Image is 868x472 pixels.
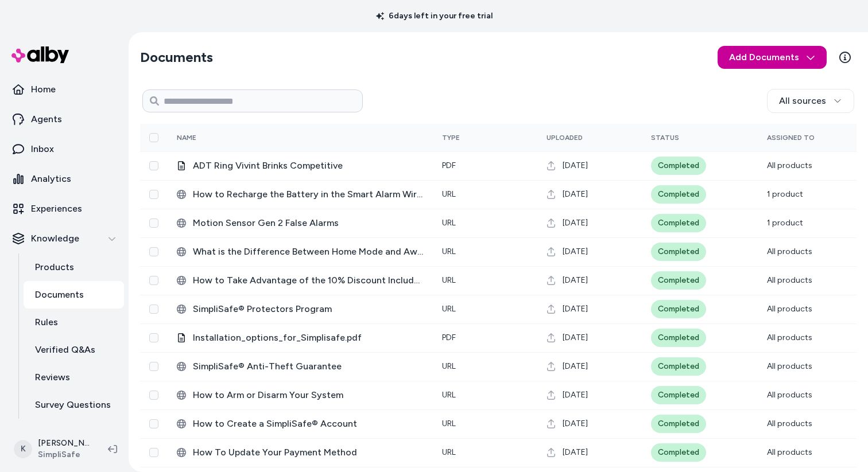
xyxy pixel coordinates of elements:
[767,275,812,285] span: All products
[149,133,158,142] button: Select all
[442,447,456,457] span: URL
[24,364,124,391] a: Reviews
[177,360,424,373] div: ‎SimpliSafe® Anti-Theft Guarantee
[149,190,158,199] button: Select row
[5,195,124,223] a: Experiences
[177,216,424,230] div: ‎Motion Sensor Gen 2 False Alarms
[193,360,424,373] span: ‎SimpliSafe® Anti-Theft Guarantee
[563,189,588,200] span: [DATE]
[31,172,71,186] p: Analytics
[149,219,158,228] button: Select row
[177,245,424,259] div: ‎What is the Difference Between Home Mode and Away Mode?
[177,446,424,459] div: ‎How To Update Your Payment Method
[149,276,158,285] button: Select row
[193,302,424,316] span: ‎SimpliSafe® Protectors Program
[767,304,812,314] span: All products
[31,142,54,156] p: Inbox
[149,419,158,428] button: Select row
[651,443,706,462] div: Completed
[5,225,124,252] button: Knowledge
[442,189,456,199] span: URL
[442,161,456,170] span: pdf
[193,159,424,173] span: ADT Ring Vivint Brinks Competitive
[193,331,424,345] span: Installation_options_for_Simplisafe.pdf
[442,390,456,400] span: URL
[442,134,460,142] span: Type
[767,361,812,371] span: All products
[651,185,706,204] div: Completed
[767,447,812,457] span: All products
[563,361,588,372] span: [DATE]
[651,157,706,175] div: Completed
[563,275,588,286] span: [DATE]
[177,274,424,287] div: ‎How to Take Advantage of the 10% Discount Included in Select Monitoring Plans
[651,329,706,347] div: Completed
[767,161,812,170] span: All products
[24,336,124,364] a: Verified Q&As
[5,165,124,193] a: Analytics
[149,305,158,314] button: Select row
[563,389,588,401] span: [DATE]
[442,361,456,371] span: URL
[193,188,424,201] span: ‎How to Recharge the Battery in the Smart Alarm Wireless Indoor Security Camera
[5,106,124,133] a: Agents
[149,391,158,400] button: Select row
[563,160,588,171] span: [DATE]
[35,343,95,357] p: Verified Q&As
[193,388,424,402] span: How to Arm or Disarm Your System
[193,216,424,230] span: ‎Motion Sensor Gen 2 False Alarms
[651,386,706,404] div: Completed
[767,134,815,142] span: Assigned To
[11,46,69,63] img: alby Logo
[38,438,90,449] p: [PERSON_NAME]
[149,247,158,256] button: Select row
[14,440,32,458] span: K
[177,388,424,402] div: How to Arm or Disarm Your System
[442,247,456,256] span: URL
[24,253,124,281] a: Products
[563,418,588,430] span: [DATE]
[35,260,74,274] p: Products
[767,247,812,256] span: All products
[651,271,706,290] div: Completed
[177,159,424,173] div: ADT Ring Vivint Brinks Competitive
[35,398,111,412] p: Survey Questions
[651,357,706,376] div: Completed
[193,417,424,431] span: ‎How to Create a SimpliSafe® Account
[563,246,588,258] span: [DATE]
[149,448,158,457] button: Select row
[24,391,124,419] a: Survey Questions
[651,243,706,261] div: Completed
[651,134,679,142] span: Status
[767,189,803,199] span: 1 product
[31,202,82,216] p: Experiences
[177,417,424,431] div: ‎How to Create a SimpliSafe® Account
[767,419,812,428] span: All products
[35,315,58,329] p: Rules
[177,188,424,201] div: ‎How to Recharge the Battery in the Smart Alarm Wireless Indoor Security Camera
[24,281,124,309] a: Documents
[177,133,263,142] div: Name
[767,89,854,113] button: All sources
[31,83,56,96] p: Home
[442,275,456,285] span: URL
[31,232,79,245] p: Knowledge
[24,309,124,336] a: Rules
[35,370,70,384] p: Reviews
[442,218,456,228] span: URL
[177,302,424,316] div: ‎SimpliSafe® Protectors Program
[5,76,124,103] a: Home
[177,331,424,345] div: Installation_options_for_Simplisafe.pdf
[31,112,62,126] p: Agents
[149,333,158,342] button: Select row
[767,218,803,228] span: 1 product
[779,94,826,108] span: All sources
[651,415,706,433] div: Completed
[547,134,583,142] span: Uploaded
[442,333,456,342] span: pdf
[563,217,588,229] span: [DATE]
[193,274,424,287] span: ‎How to Take Advantage of the 10% Discount Included in Select Monitoring Plans
[193,245,424,259] span: ‎What is the Difference Between Home Mode and Away Mode?
[442,304,456,314] span: URL
[767,333,812,342] span: All products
